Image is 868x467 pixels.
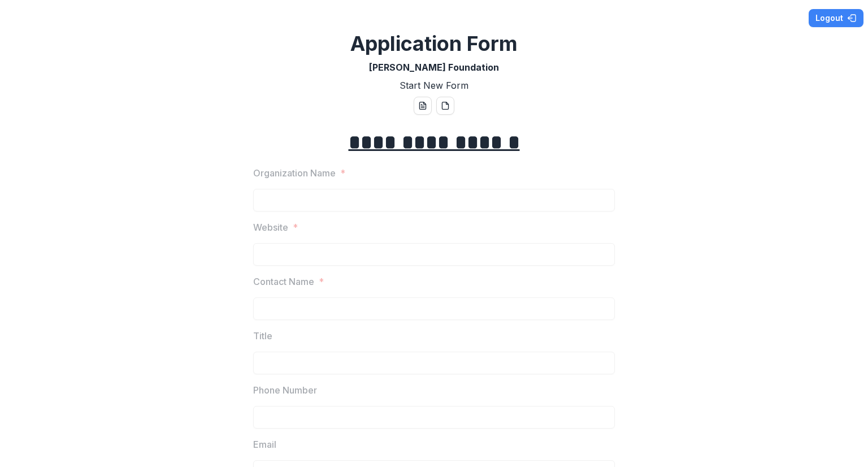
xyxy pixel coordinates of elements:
[350,32,518,56] h2: Application Form
[436,97,454,115] button: pdf-download
[253,275,314,288] p: Contact Name
[809,9,863,27] button: Logout
[253,166,336,180] p: Organization Name
[253,438,276,451] p: Email
[253,220,288,234] p: Website
[400,79,468,92] button: Start New Form
[369,60,499,74] p: [PERSON_NAME] Foundation
[253,383,317,397] p: Phone Number
[253,329,272,343] p: Title
[414,97,432,115] button: word-download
